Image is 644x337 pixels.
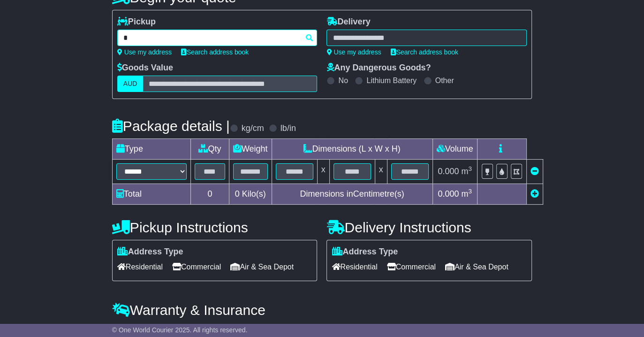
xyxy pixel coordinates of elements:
[338,76,348,85] label: No
[387,260,436,274] span: Commercial
[468,188,472,195] sup: 3
[181,48,249,56] a: Search address book
[272,184,432,205] td: Dimensions in Centimetre(s)
[438,189,459,199] span: 0.000
[366,76,417,85] label: Lithium Battery
[530,189,539,199] a: Add new item
[391,48,458,56] a: Search address book
[272,139,432,160] td: Dimensions (L x W x H)
[326,48,381,56] a: Use my address
[112,139,190,160] td: Type
[432,139,477,160] td: Volume
[112,220,318,235] h4: Pickup Instructions
[117,63,173,73] label: Goods Value
[326,17,370,27] label: Delivery
[332,260,377,274] span: Residential
[461,167,472,176] span: m
[235,189,240,199] span: 0
[117,30,318,46] typeahead: Please provide city
[326,63,431,73] label: Any Dangerous Goods?
[229,139,272,160] td: Weight
[112,322,532,333] div: All our quotes include a $ FreightSafe warranty.
[117,247,183,257] label: Address Type
[190,139,229,160] td: Qty
[117,260,163,274] span: Residential
[112,302,532,318] h4: Warranty & Insurance
[172,260,221,274] span: Commercial
[190,184,229,205] td: 0
[117,17,156,27] label: Pickup
[117,76,144,92] label: AUD
[445,260,508,274] span: Air & Sea Depot
[326,220,532,235] h4: Delivery Instructions
[242,123,264,134] label: kg/cm
[438,167,459,176] span: 0.000
[112,118,230,134] h4: Package details |
[112,326,248,334] span: © One World Courier 2025. All rights reserved.
[280,123,296,134] label: lb/in
[229,184,272,205] td: Kilo(s)
[117,48,172,56] a: Use my address
[461,189,472,199] span: m
[230,260,294,274] span: Air & Sea Depot
[207,322,221,332] span: 250
[112,184,190,205] td: Total
[332,247,398,257] label: Address Type
[435,76,454,85] label: Other
[375,160,387,184] td: x
[530,167,539,176] a: Remove this item
[468,165,472,172] sup: 3
[317,160,329,184] td: x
